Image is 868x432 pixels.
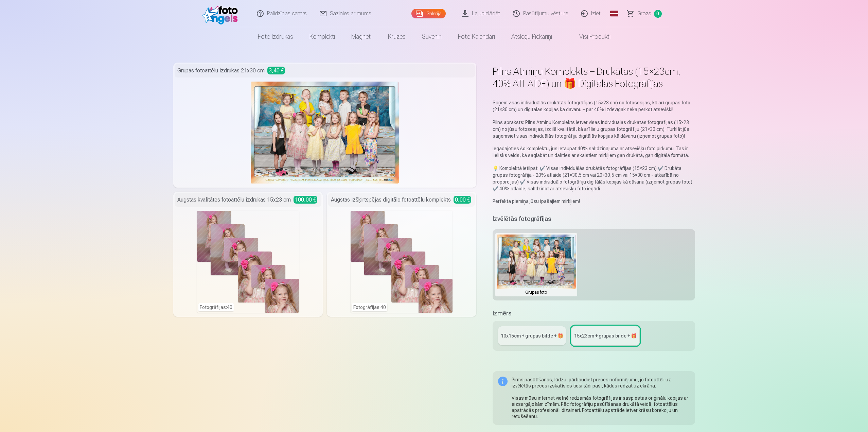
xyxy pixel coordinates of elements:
[493,214,551,224] h5: Izvēlētās fotogrāfijas
[250,27,301,46] a: Foto izdrukas
[560,27,619,46] a: Visi produkti
[574,332,637,339] div: 15x23сm + grupas bilde + 🎁
[414,27,450,46] a: Suvenīri
[493,198,695,205] p: Perfekta piemiņa jūsu īpašajiem mirkļiem!
[493,165,695,192] p: 💡 Komplektā ietilpst: ✔️ Visas individuālās drukātās fotogrāfijas (15×23 cm) ✔️ Drukāta grupas fo...
[450,27,503,46] a: Foto kalendāri
[503,27,560,46] a: Atslēgu piekariņi
[493,145,695,159] p: Iegādājoties šo komplektu, jūs ietaupāt 40% salīdzinājumā ar atsevišķu foto pirkumu. Tas ir lieli...
[294,196,317,204] span: 100,00 €
[493,99,695,113] p: Saņem visas individuālās drukātās fotogrāfijas (15×23 cm) no fotosesijas, kā arī grupas foto (21×...
[328,193,475,207] div: Augstas izšķirtspējas digitālo fotoattēlu komplekts
[498,326,566,345] a: 10x15сm + grupas bilde + 🎁
[637,10,651,18] span: Grozs
[493,309,695,318] h5: Izmērs
[202,3,242,24] img: /fa1
[501,332,563,339] div: 10x15сm + grupas bilde + 🎁
[343,27,380,46] a: Magnēti
[493,65,695,90] h1: Pilns Atmiņu Komplekts – Drukātas (15×23cm, 40% ATLAIDE) un 🎁 Digitālas Fotogrāfijas
[380,27,414,46] a: Krūzes
[493,119,695,139] p: Pilns apraksts: Pilns Atmiņu Komplekts ietver visas individuālās drukātās fotogrāfijas (15×23 cm)...
[571,326,639,345] a: 15x23сm + grupas bilde + 🎁
[267,67,285,74] span: 3,40 €
[301,27,343,46] a: Komplekti
[654,10,662,18] span: 0
[454,196,471,204] span: 0,00 €
[411,9,446,18] a: Galerija
[175,64,475,77] div: Grupas fotoattēlu izdrukas 21x30 cm
[512,377,689,419] div: Pirms pasūtīšanas, lūdzu, pārbaudiet preces noformējumu, jo fotoattēli uz izvēlētās preces izskat...
[175,193,321,207] div: Augstas kvalitātes fotoattēlu izdrukas 15x23 cm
